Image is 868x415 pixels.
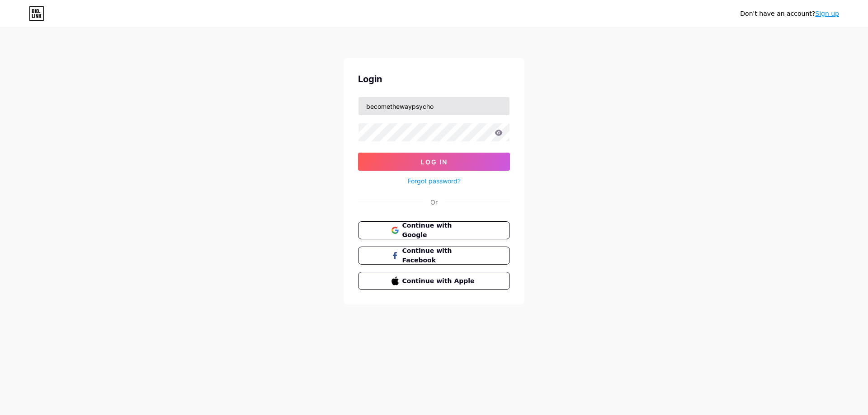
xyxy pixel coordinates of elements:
span: Log In [421,158,448,166]
span: Continue with Apple [402,276,477,286]
span: Continue with Facebook [402,246,477,265]
button: Log In [358,153,510,171]
button: Continue with Google [358,221,510,239]
div: Or [430,197,438,207]
div: Login [358,72,510,86]
a: Sign up [815,10,839,17]
button: Continue with Facebook [358,247,510,265]
span: Continue with Google [402,221,477,240]
a: Forgot password? [408,176,461,186]
button: Continue with Apple [358,272,510,290]
input: Username [359,97,509,115]
div: Don't have an account? [740,9,839,19]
